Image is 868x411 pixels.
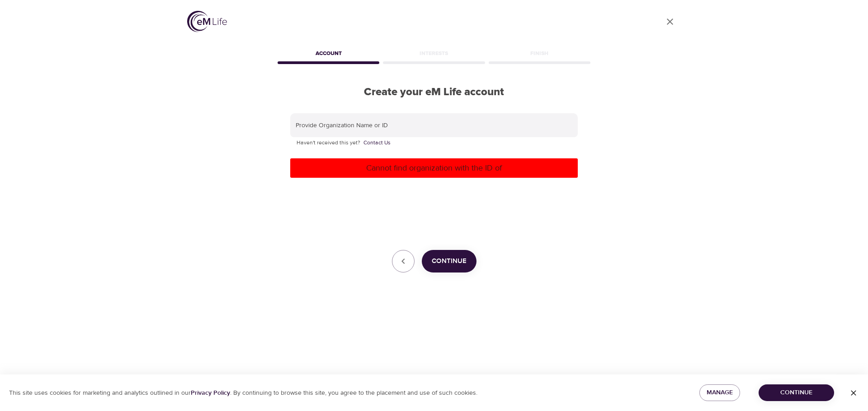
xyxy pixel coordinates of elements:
[294,162,574,174] p: Cannot find organization with the ID of
[191,389,230,397] a: Privacy Policy
[432,255,467,267] span: Continue
[699,384,740,401] button: Manage
[659,11,681,32] a: close
[297,139,571,148] p: Haven't received this yet?
[759,384,834,401] button: Continue
[766,387,827,398] span: Continue
[422,250,476,272] button: Continue
[707,387,733,398] span: Manage
[363,139,391,148] a: Contact Us
[276,86,592,99] h2: Create your eM Life account
[187,11,227,32] img: logo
